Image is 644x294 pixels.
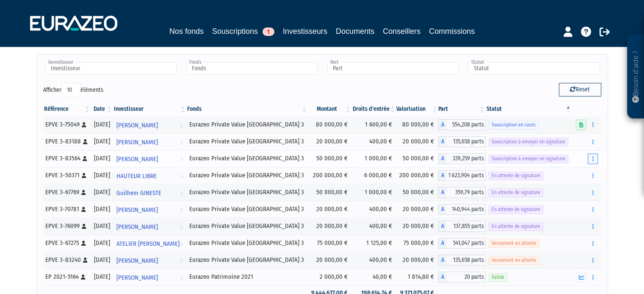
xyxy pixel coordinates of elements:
p: Besoin d'aide ? [631,38,641,115]
td: 40,00 € [352,269,396,286]
div: Eurazeo Private Value [GEOGRAPHIC_DATA] 3 [189,256,305,264]
a: [PERSON_NAME] [113,133,186,150]
i: [Français] Personne physique [82,173,86,178]
td: 80 000,00 € [396,116,438,133]
td: 20 000,00 € [396,133,438,150]
div: [DATE] [94,222,110,231]
td: 1 125,00 € [352,235,396,252]
i: [Français] Personne physique [83,156,87,161]
div: Eurazeo Private Value [GEOGRAPHIC_DATA] 3 [189,154,305,163]
i: Voir l'investisseur [180,185,183,201]
div: EP 2021-5164 [45,272,88,281]
a: [PERSON_NAME] [113,150,186,167]
i: [Français] Personne physique [81,207,86,212]
td: 75 000,00 € [308,235,352,252]
a: [PERSON_NAME] [113,269,186,286]
div: EPVE 3-67769 [45,188,88,197]
div: EPVE 3-50371 [45,171,88,180]
a: ATELIER [PERSON_NAME] [113,235,186,252]
a: Nos fonds [169,25,204,37]
a: [PERSON_NAME] [113,201,186,218]
span: [PERSON_NAME] [116,219,158,235]
td: 200 000,00 € [308,167,352,184]
div: Eurazeo Private Value [GEOGRAPHIC_DATA] 3 [189,239,305,247]
span: 554,208 parts [447,119,486,130]
span: 339,259 parts [447,153,486,164]
div: EPVE 3-67275 [45,239,88,247]
span: En attente de signature [489,189,543,197]
span: [PERSON_NAME] [116,202,158,218]
td: 20 000,00 € [396,218,438,235]
a: Commissions [429,25,475,37]
a: Documents [336,25,374,37]
th: Montant: activer pour trier la colonne par ordre croissant [308,102,352,116]
td: 75 000,00 € [396,235,438,252]
td: 400,00 € [352,252,396,269]
div: A - Eurazeo Patrimoine 2021 [438,272,486,283]
td: 1 600,00 € [352,116,396,133]
span: 140,944 parts [447,204,486,215]
td: 50 000,00 € [396,184,438,201]
div: [DATE] [94,239,110,247]
a: Guilhem GINESTE [113,184,186,201]
td: 1 814,80 € [396,269,438,286]
td: 6 000,00 € [352,167,396,184]
div: Eurazeo Private Value [GEOGRAPHIC_DATA] 3 [189,120,305,129]
span: En attente de signature [489,223,543,231]
span: A [438,153,447,164]
div: Eurazeo Private Value [GEOGRAPHIC_DATA] 3 [189,205,305,214]
td: 80 000,00 € [308,116,352,133]
i: Voir l'investisseur [180,253,183,269]
i: [Français] Personne physique [82,224,86,229]
div: Eurazeo Private Value [GEOGRAPHIC_DATA] 3 [189,222,305,231]
span: 135,658 parts [447,136,486,147]
div: [DATE] [94,120,110,129]
td: 50 000,00 € [308,150,352,167]
a: Conseillers [383,25,420,37]
td: 400,00 € [352,218,396,235]
i: Voir l'investisseur [180,168,183,184]
i: Voir l'investisseur [180,151,183,167]
span: En attente de signature [489,206,543,214]
i: Voir l'investisseur [180,118,183,133]
th: Fonds: activer pour trier la colonne par ordre croissant [186,102,308,116]
span: 541,047 parts [447,238,486,249]
i: [Français] Personne physique [81,190,86,195]
th: Droits d'entrée: activer pour trier la colonne par ordre croissant [352,102,396,116]
div: [DATE] [94,256,110,264]
div: EPVE 3-70781 [45,205,88,214]
td: 20 000,00 € [308,133,352,150]
td: 400,00 € [352,133,396,150]
td: 1 000,00 € [352,184,396,201]
div: [DATE] [94,188,110,197]
span: Souscription à envoyer en signature [489,155,568,163]
div: EPVE 3-83188 [45,137,88,146]
span: HAUTEUR LIBRE [116,168,157,184]
i: Voir l'investisseur [180,270,183,286]
div: [DATE] [94,137,110,146]
span: 359,79 parts [447,187,486,198]
span: [PERSON_NAME] [116,253,158,269]
span: 135,658 parts [447,255,486,266]
td: 2 000,00 € [308,269,352,286]
a: [PERSON_NAME] [113,252,186,269]
th: Référence : activer pour trier la colonne par ordre croissant [43,102,91,116]
td: 1 000,00 € [352,150,396,167]
span: A [438,119,447,130]
a: Souscriptions1 [212,25,274,38]
td: 20 000,00 € [308,218,352,235]
span: A [438,272,447,283]
a: HAUTEUR LIBRE [113,167,186,184]
div: A - Eurazeo Private Value Europe 3 [438,136,486,147]
div: Eurazeo Private Value [GEOGRAPHIC_DATA] 3 [189,137,305,146]
i: [Français] Personne physique [81,275,86,280]
span: ATELIER [PERSON_NAME] [116,236,180,252]
span: 1 623,904 parts [447,170,486,181]
div: A - Eurazeo Private Value Europe 3 [438,170,486,181]
span: A [438,221,447,232]
div: [DATE] [94,171,110,180]
div: EPVE 3-76099 [45,222,88,231]
div: A - Eurazeo Private Value Europe 3 [438,204,486,215]
div: [DATE] [94,205,110,214]
span: A [438,187,447,198]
